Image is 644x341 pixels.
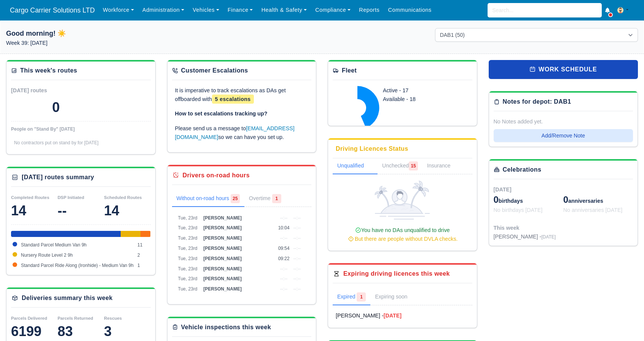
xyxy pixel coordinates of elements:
div: 6199 [11,324,57,339]
a: Overtime [244,191,286,207]
div: 14 [11,203,57,218]
a: Without on-road hours [172,191,245,207]
div: People on "Stand By" [DATE] [11,126,151,132]
div: [PERSON_NAME] - [494,232,556,241]
div: Drivers on-road hours [183,171,250,180]
span: --:-- [280,276,287,281]
span: 25 [231,194,240,203]
div: Celebrations [503,165,542,174]
div: No Notes added yet. [494,117,633,126]
div: [DATE] routes [11,86,81,95]
div: Available - 18 [383,95,453,104]
div: 3 [104,324,150,339]
span: 10:04 [278,225,290,230]
a: Insurance [422,158,464,174]
span: 5 escalations [212,95,254,104]
span: Tue, 23rd [178,235,198,241]
small: Parcels Delivered [11,316,47,320]
span: Nursery Route Level 2 9h [21,253,73,258]
a: Cargo Carrier Solutions LTD [6,3,99,18]
span: No birthdays [DATE] [494,207,543,213]
div: [DATE] routes summary [22,173,94,182]
a: Workforce [99,3,138,17]
div: Fleet [342,66,357,75]
small: Rescues [104,316,122,320]
span: --:-- [280,266,287,272]
p: It is imperative to track escalations as DAs get offboarded with [175,86,309,104]
span: --:-- [293,276,301,281]
a: Unchecked [378,158,422,174]
span: 09:54 [278,246,290,251]
td: 1 [135,260,151,271]
span: Tue, 23rd [178,246,198,251]
div: Standard Parcel Medium Van 9h [11,231,121,237]
div: anniversaries [563,194,633,206]
div: Notes for depot: DAB1 [503,97,571,106]
span: This week [494,225,520,231]
small: DSP Initiated [57,195,84,200]
a: Unqualified [333,158,378,174]
a: [PERSON_NAME] -[DATE] [336,311,469,320]
a: Vehicles [188,3,223,17]
h1: Good morning! ☀️ [6,28,209,39]
td: 2 [135,250,151,260]
div: -- [57,203,104,218]
span: 15 [409,161,418,170]
p: How to set escalations tracking up? [175,109,309,118]
span: 0 [494,194,499,205]
div: Vehicle inspections this week [181,323,271,332]
span: --:-- [293,235,301,241]
div: Driving Licences Status [336,144,408,153]
div: 14 [104,203,150,218]
small: Parcels Returned [57,316,93,320]
p: Please send us a message to so we can have you set up. [175,124,309,142]
span: [DATE] [494,186,512,193]
a: Expired [333,289,370,305]
p: Week 39: [DATE] [6,39,209,47]
a: Reports [355,3,384,17]
span: No contractors put on stand by for [DATE] [14,140,99,145]
small: Completed Routes [11,195,49,200]
a: Administration [138,3,188,17]
strong: [DATE] [384,313,402,319]
a: Finance [223,3,257,17]
a: Compliance [311,3,355,17]
span: --:-- [280,286,287,292]
div: Standard Parcel Ride Along (Ironhide) - Medium Van 9h [140,231,150,237]
div: But there are people without DVLA checks. [336,235,469,243]
span: [PERSON_NAME] [203,256,242,261]
span: No anniversaries [DATE] [563,207,623,213]
div: birthdays [494,194,563,206]
a: work schedule [489,60,638,79]
span: --:-- [280,215,287,221]
td: 11 [135,240,151,250]
div: Deliveries summary this week [22,294,113,303]
span: --:-- [293,256,301,261]
span: --:-- [293,266,301,272]
span: [PERSON_NAME] [203,266,242,272]
span: 09:22 [278,256,290,261]
span: Tue, 23rd [178,286,198,292]
span: Standard Parcel Ride Along (Ironhide) - Medium Van 9h [21,263,134,268]
span: Tue, 23rd [178,256,198,261]
a: [EMAIL_ADDRESS][DOMAIN_NAME] [175,125,295,140]
div: Nursery Route Level 2 9h [121,231,140,237]
span: Tue, 23rd [178,276,198,281]
span: --:-- [293,215,301,221]
span: [PERSON_NAME] [203,246,242,251]
div: Expiring driving licences this week [343,269,450,278]
div: Active - 17 [383,86,453,95]
span: Tue, 23rd [178,266,198,272]
span: [PERSON_NAME] [203,225,242,230]
span: Tue, 23rd [178,225,198,230]
span: [PERSON_NAME] [203,286,242,292]
span: Tue, 23rd [178,215,198,221]
span: --:-- [280,235,287,241]
span: [PERSON_NAME] [203,215,242,221]
div: You have no DAs unqualified to drive [336,226,469,243]
div: 0 [52,100,60,115]
span: [PERSON_NAME] [203,235,242,241]
button: Add/Remove Note [494,129,633,142]
div: Customer Escalations [181,66,248,75]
